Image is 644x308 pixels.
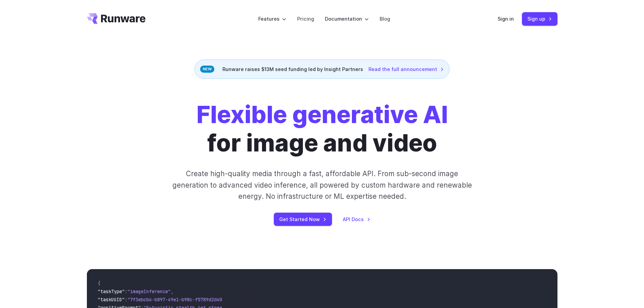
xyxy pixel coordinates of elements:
a: Pricing [297,15,314,23]
a: Blog [380,15,390,23]
span: "imageInference" [127,288,171,294]
span: { [98,280,100,286]
label: Features [258,15,286,23]
a: Get Started Now [274,213,332,226]
a: Go to / [87,13,146,24]
span: "taskUUID" [98,297,125,303]
div: Runware raises $13M seed funding led by Insight Partners [194,60,450,79]
span: "taskType" [98,288,125,294]
strong: Flexible generative AI [196,100,448,129]
a: Read the full announcement [368,65,444,73]
a: Sign up [522,12,557,25]
a: API Docs [343,215,371,223]
label: Documentation [325,15,369,23]
span: "7f3ebcb6-b897-49e1-b98c-f5789d2d40d7" [127,297,230,303]
span: , [171,288,173,294]
a: Sign in [498,15,514,23]
span: : [125,297,127,303]
p: Create high-quality media through a fast, affordable API. From sub-second image generation to adv... [171,168,473,202]
span: : [125,288,127,294]
h1: for image and video [196,100,448,157]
